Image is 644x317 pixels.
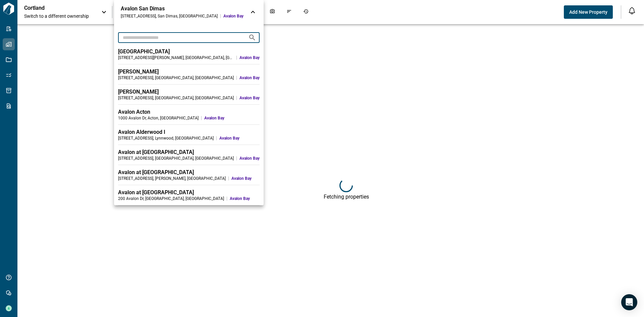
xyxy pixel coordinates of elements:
[118,109,260,115] div: Avalon Acton
[246,31,259,44] button: Search projects
[118,189,260,196] div: Avalon at [GEOGRAPHIC_DATA]
[239,95,260,101] span: Avalon Bay
[204,115,260,121] span: Avalon Bay
[118,156,234,161] div: [STREET_ADDRESS] , [GEOGRAPHIC_DATA] , [GEOGRAPHIC_DATA]
[223,13,244,19] span: Avalon Bay
[118,89,260,95] div: [PERSON_NAME]
[118,176,226,181] div: [STREET_ADDRESS] , [PERSON_NAME] , [GEOGRAPHIC_DATA]
[118,149,260,156] div: Avalon at [GEOGRAPHIC_DATA]
[118,136,214,141] div: [STREET_ADDRESS] , Lynnwood , [GEOGRAPHIC_DATA]
[230,196,260,201] span: Avalon Bay
[121,5,244,12] div: Avalon San Dimas
[118,95,234,101] div: [STREET_ADDRESS] , [GEOGRAPHIC_DATA] , [GEOGRAPHIC_DATA]
[118,48,260,55] div: [GEOGRAPHIC_DATA]
[118,55,234,60] div: [STREET_ADDRESS][PERSON_NAME] , [GEOGRAPHIC_DATA] , [GEOGRAPHIC_DATA]
[118,68,260,75] div: [PERSON_NAME]
[121,13,218,19] div: [STREET_ADDRESS] , San Dimas , [GEOGRAPHIC_DATA]
[219,136,260,141] span: Avalon Bay
[118,115,199,121] div: 1000 Avalon Dr , Acton , [GEOGRAPHIC_DATA]
[118,169,260,176] div: Avalon at [GEOGRAPHIC_DATA]
[118,129,260,136] div: Avalon Alderwood I
[621,294,637,310] div: Open Intercom Messenger
[239,55,260,60] span: Avalon Bay
[231,176,260,181] span: Avalon Bay
[118,196,224,201] div: 200 Avalon Dr , [GEOGRAPHIC_DATA] , [GEOGRAPHIC_DATA]
[239,75,260,81] span: Avalon Bay
[118,75,234,81] div: [STREET_ADDRESS] , [GEOGRAPHIC_DATA] , [GEOGRAPHIC_DATA]
[239,156,260,161] span: Avalon Bay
